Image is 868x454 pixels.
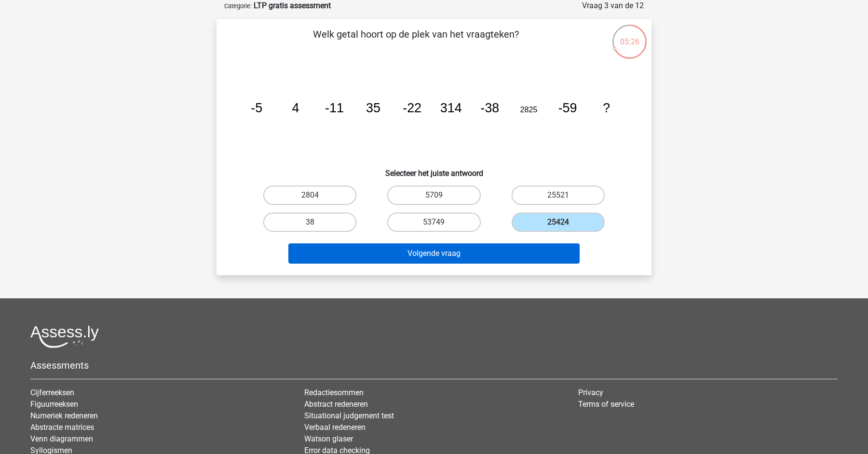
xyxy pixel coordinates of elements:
a: Abstract redeneren [304,400,368,409]
tspan: -22 [403,101,421,115]
tspan: -59 [558,101,577,115]
label: 25521 [512,186,605,205]
label: 5709 [387,186,480,205]
a: Abstracte matrices [30,423,94,432]
tspan: 314 [440,101,462,115]
small: Categorie: [224,2,252,10]
label: 2804 [263,186,356,205]
a: Watson glaser [304,434,353,443]
a: Cijferreeksen [30,388,74,397]
a: Redactiesommen [304,388,364,397]
tspan: 2825 [520,105,538,114]
a: Venn diagrammen [30,434,93,443]
p: Welk getal hoort op de plek van het vraagteken? [232,27,600,56]
button: Volgende vraag [288,243,580,264]
h5: Assessments [30,360,838,371]
div: 05:26 [611,24,648,48]
h6: Selecteer het juiste antwoord [232,161,636,178]
a: Numeriek redeneren [30,411,98,420]
tspan: -38 [480,101,499,115]
tspan: -11 [325,101,344,115]
label: 25424 [512,213,605,232]
a: Figuurreeksen [30,400,78,409]
label: 38 [263,213,356,232]
strong: LTP gratis assessment [254,1,331,10]
label: 53749 [387,213,480,232]
tspan: 35 [366,101,380,115]
tspan: -5 [251,101,262,115]
tspan: ? [603,101,610,115]
a: Verbaal redeneren [304,423,366,432]
img: Assessly logo [30,325,99,348]
a: Situational judgement test [304,411,394,420]
a: Privacy [578,388,603,397]
tspan: 4 [292,101,299,115]
a: Terms of service [578,400,634,409]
